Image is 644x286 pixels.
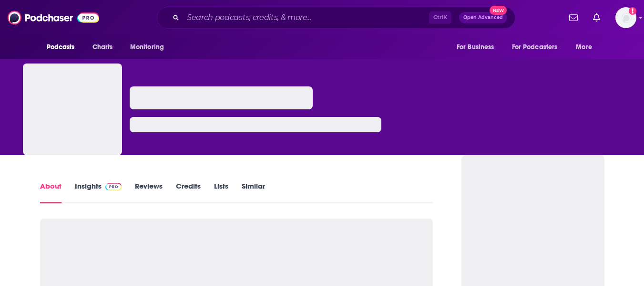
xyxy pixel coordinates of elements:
span: For Business [457,41,494,54]
img: Podchaser Pro [105,183,122,191]
span: For Podcasters [512,41,558,54]
div: Search podcasts, credits, & more... [157,7,515,29]
button: open menu [569,38,604,56]
button: open menu [450,38,506,56]
a: Lists [214,181,228,203]
span: Monitoring [130,41,164,54]
span: Ctrl K [429,11,451,24]
input: Search podcasts, credits, & more... [183,10,429,25]
button: Open AdvancedNew [459,12,507,23]
img: User Profile [615,7,636,28]
button: Show profile menu [615,7,636,28]
span: More [576,41,592,54]
svg: Add a profile image [629,7,636,15]
span: Open Advanced [463,15,503,20]
a: InsightsPodchaser Pro [75,181,122,203]
button: open menu [123,38,176,56]
a: Show notifications dropdown [589,10,604,26]
span: Podcasts [47,41,75,54]
a: Credits [176,181,201,203]
a: Similar [242,181,265,203]
button: open menu [506,38,572,56]
a: Show notifications dropdown [565,10,582,26]
a: About [40,181,61,203]
a: Charts [86,38,119,56]
img: Podchaser - Follow, Share and Rate Podcasts [8,9,99,27]
a: Reviews [135,181,163,203]
span: Charts [92,41,113,54]
span: Logged in as angelabellBL2024 [615,7,636,28]
button: open menu [40,38,87,56]
span: New [490,6,507,15]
